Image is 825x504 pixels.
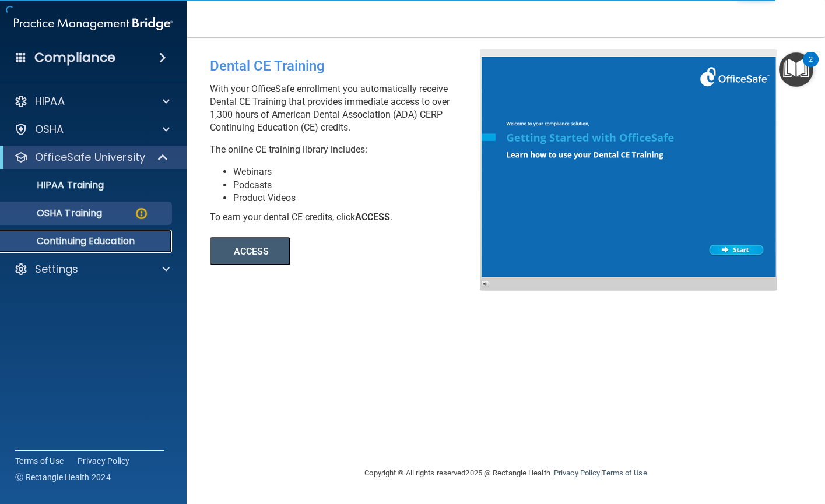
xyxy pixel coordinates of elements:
a: Privacy Policy [554,468,600,477]
a: HIPAA [14,94,170,108]
button: ACCESS [210,237,290,265]
a: Terms of Use [602,468,647,477]
h4: Compliance [34,50,115,66]
b: ACCESS [355,212,390,223]
div: 2 [809,59,813,75]
a: ACCESS [210,248,529,256]
p: OSHA Training [8,207,102,219]
li: Webinars [233,165,489,178]
button: Open Resource Center, 2 new notifications [779,52,813,87]
p: Continuing Education [8,235,167,247]
div: To earn your dental CE credits, click . [210,211,489,224]
a: OfficeSafe University [14,150,169,164]
p: HIPAA Training [8,179,104,191]
a: Settings [14,262,170,276]
a: Terms of Use [15,455,64,467]
a: OSHA [14,122,170,136]
p: OfficeSafe University [35,150,145,164]
img: warning-circle.0cc9ac19.png [134,206,149,221]
a: Privacy Policy [78,455,130,467]
p: The online CE training library includes: [210,143,489,156]
p: Settings [35,262,78,276]
div: Copyright © All rights reserved 2025 @ Rectangle Health | | [293,454,719,492]
li: Podcasts [233,179,489,192]
p: With your OfficeSafe enrollment you automatically receive Dental CE Training that provides immedi... [210,83,489,134]
p: OSHA [35,122,64,136]
li: Product Videos [233,192,489,205]
img: PMB logo [14,12,173,36]
p: HIPAA [35,94,65,108]
span: Ⓒ Rectangle Health 2024 [15,471,111,483]
div: Dental CE Training [210,49,489,83]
